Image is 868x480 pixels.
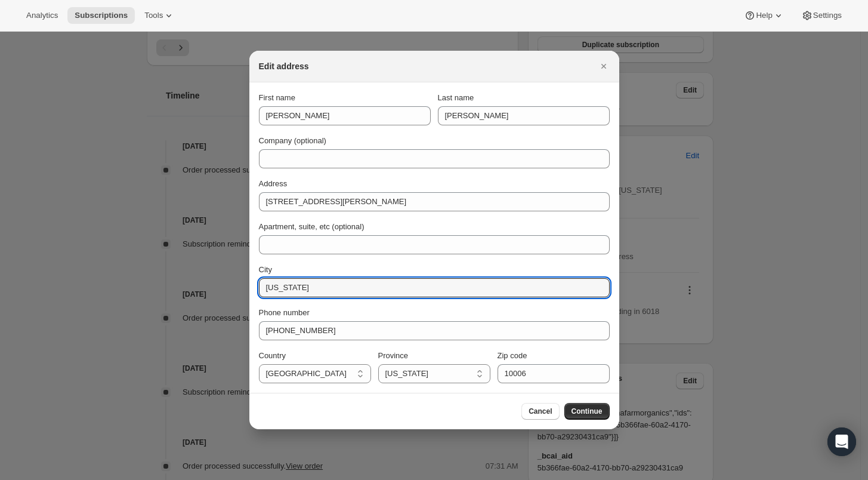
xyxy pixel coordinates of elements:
[144,11,163,20] span: Tools
[498,351,527,360] span: Zip code
[259,265,272,274] span: City
[595,58,612,75] button: Close
[259,136,326,145] span: Company (optional)
[75,11,128,20] span: Subscriptions
[827,427,856,456] div: Open Intercom Messenger
[259,60,309,72] h2: Edit address
[259,222,365,231] span: Apartment, suite, etc (optional)
[378,351,409,360] span: Province
[737,7,791,24] button: Help
[564,403,610,420] button: Continue
[572,407,603,416] span: Continue
[529,407,552,416] span: Cancel
[259,308,310,317] span: Phone number
[67,7,135,24] button: Subscriptions
[137,7,182,24] button: Tools
[259,351,286,360] span: Country
[438,93,474,102] span: Last name
[794,7,849,24] button: Settings
[259,93,295,102] span: First name
[813,11,842,20] span: Settings
[259,179,288,188] span: Address
[19,7,65,24] button: Analytics
[756,11,772,20] span: Help
[26,11,58,20] span: Analytics
[521,403,559,420] button: Cancel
